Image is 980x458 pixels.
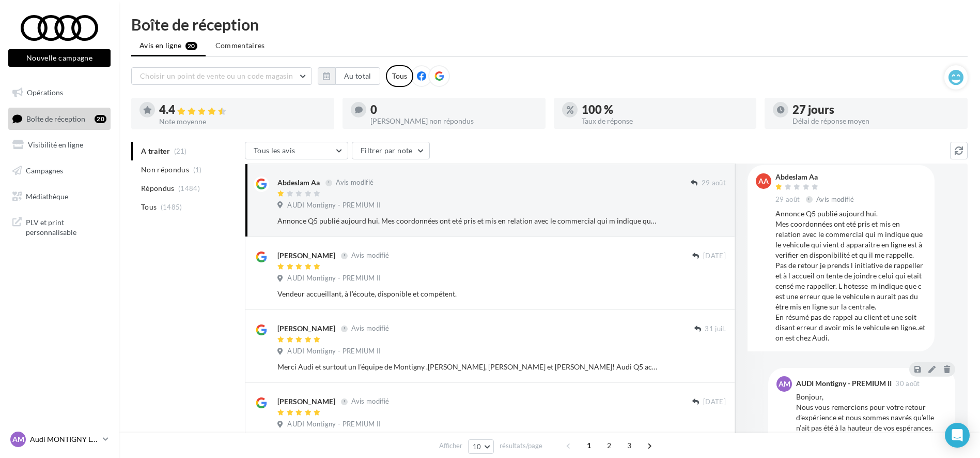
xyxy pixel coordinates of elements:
[945,423,970,448] div: Open Intercom Messenger
[895,380,920,387] span: 30 août
[26,191,68,200] span: Médiathèque
[775,173,856,181] div: Abdeslam Aa
[758,176,769,186] span: AA
[705,324,726,334] span: 31 juil.
[287,420,381,429] span: AUDI Montigny - PREMIUM II
[370,117,537,125] div: [PERSON_NAME] non répondus
[601,437,617,454] span: 2
[6,160,113,182] a: Campagnes
[351,252,389,260] span: Avis modifié
[779,379,790,389] span: AM
[28,140,83,149] span: Visibilité en ligne
[439,441,462,451] span: Afficher
[287,201,381,210] span: AUDI Montigny - PREMIUM II
[8,430,111,449] a: AM Audi MONTIGNY LE BRETONNE
[6,82,113,104] a: Opérations
[500,441,542,451] span: résultats/page
[159,104,326,116] div: 4.4
[26,114,85,123] span: Boîte de réception
[352,142,430,159] button: Filtrer par note
[277,362,659,372] div: Merci Audi et surtout un l’équipe de Montigny .[PERSON_NAME], [PERSON_NAME] et [PERSON_NAME]! Aud...
[351,397,389,406] span: Avis modifié
[277,178,320,188] div: Abdeslam Aa
[703,397,726,407] span: [DATE]
[26,215,106,238] span: PLV et print personnalisable
[245,142,348,159] button: Tous les avis
[351,324,389,333] span: Avis modifié
[703,252,726,261] span: [DATE]
[178,184,200,193] span: (1484)
[27,88,63,97] span: Opérations
[193,166,202,174] span: (1)
[131,67,312,85] button: Choisir un point de vente ou un code magasin
[287,274,381,283] span: AUDI Montigny - PREMIUM II
[370,104,537,115] div: 0
[792,117,959,125] div: Délai de réponse moyen
[30,434,99,445] p: Audi MONTIGNY LE BRETONNE
[215,40,265,51] span: Commentaires
[386,65,413,87] div: Tous
[336,179,374,187] span: Avis modifié
[277,323,335,334] div: [PERSON_NAME]
[141,183,175,194] span: Répondus
[468,439,494,454] button: 10
[159,118,326,125] div: Note moyenne
[582,104,749,115] div: 100 %
[581,437,597,454] span: 1
[702,179,726,188] span: 29 août
[775,195,800,204] span: 29 août
[140,71,293,80] span: Choisir un point de vente ou un code magasin
[277,396,335,407] div: [PERSON_NAME]
[141,165,189,175] span: Non répondus
[12,434,24,445] span: AM
[621,437,637,454] span: 3
[161,203,182,211] span: (1485)
[131,17,968,32] div: Boîte de réception
[287,347,381,356] span: AUDI Montigny - PREMIUM II
[6,186,113,208] a: Médiathèque
[318,67,380,85] button: Au total
[335,67,380,85] button: Au total
[6,108,113,130] a: Boîte de réception20
[792,104,959,115] div: 27 jours
[473,442,481,451] span: 10
[6,211,113,242] a: PLV et print personnalisable
[796,380,892,387] div: AUDI Montigny - PREMIUM II
[277,289,659,299] div: Vendeur accueillant, à l’écoute, disponible et compétent.
[775,209,926,343] div: Annonce Q5 publié aujourd hui. Mes coordonnées ont eté pris et mis en relation avec le commercial...
[254,146,295,155] span: Tous les avis
[95,115,106,123] div: 20
[277,250,335,261] div: [PERSON_NAME]
[816,195,854,203] span: Avis modifié
[582,117,749,125] div: Taux de réponse
[8,49,111,67] button: Nouvelle campagne
[6,134,113,156] a: Visibilité en ligne
[26,166,63,175] span: Campagnes
[277,216,659,226] div: Annonce Q5 publié aujourd hui. Mes coordonnées ont eté pris et mis en relation avec le commercial...
[141,202,157,212] span: Tous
